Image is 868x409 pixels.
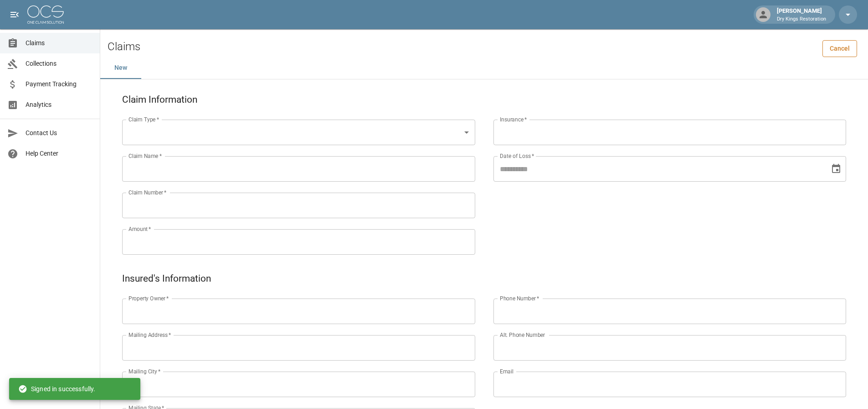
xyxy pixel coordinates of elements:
span: Collections [26,59,92,68]
span: Help Center [26,149,92,158]
button: New [100,57,141,79]
img: ocs-logo-white-transparent.png [27,5,64,24]
span: Claims [26,38,92,48]
button: open drawer [5,5,24,24]
label: Date of Loss [500,152,534,160]
label: Claim Number [128,189,166,196]
label: Mailing City [128,367,161,375]
a: Cancel [822,40,857,57]
label: Claim Type [128,115,159,123]
label: Property Owner [128,294,169,302]
button: Choose date [827,160,845,178]
span: Payment Tracking [26,79,92,89]
span: Analytics [26,100,92,110]
label: Insurance [500,115,527,123]
label: Alt. Phone Number [500,331,545,339]
label: Phone Number [500,294,539,302]
span: Contact Us [26,128,92,138]
p: Dry Kings Restoration [777,16,826,23]
div: Signed in successfully. [18,381,95,397]
label: Amount [128,225,151,233]
label: Claim Name [128,152,162,160]
h2: Claims [108,40,140,53]
label: Mailing Address [128,331,171,339]
label: Email [500,367,514,375]
div: dynamic tabs [100,57,868,79]
div: [PERSON_NAME] [773,6,830,23]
